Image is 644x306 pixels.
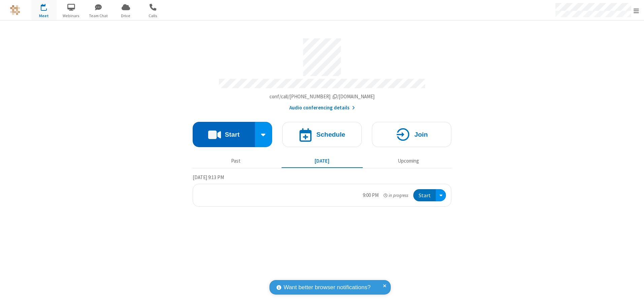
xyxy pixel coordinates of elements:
[193,122,255,147] button: Start
[255,122,272,147] div: Start conference options
[372,122,451,147] button: Join
[384,192,408,199] em: in progress
[269,93,375,101] button: Copy my meeting room linkCopy my meeting room link
[193,174,224,180] span: [DATE] 9:13 PM
[413,189,436,202] button: Start
[289,104,355,112] button: Audio conferencing details
[59,13,84,19] span: Webinars
[10,5,20,15] img: QA Selenium DO NOT DELETE OR CHANGE
[193,173,451,207] section: Today's Meetings
[45,4,50,9] div: 1
[225,131,239,138] h4: Start
[363,192,379,199] div: 9:00 PM
[282,155,363,167] button: [DATE]
[195,155,277,167] button: Past
[316,131,345,138] h4: Schedule
[282,122,362,147] button: Schedule
[284,283,371,292] span: Want better browser notifications?
[113,13,138,19] span: Drive
[368,155,449,167] button: Upcoming
[31,13,57,19] span: Meet
[140,13,166,19] span: Calls
[269,93,375,100] span: Copy my meeting room link
[436,189,446,202] div: Open menu
[86,13,111,19] span: Team Chat
[414,131,428,138] h4: Join
[193,33,451,112] section: Account details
